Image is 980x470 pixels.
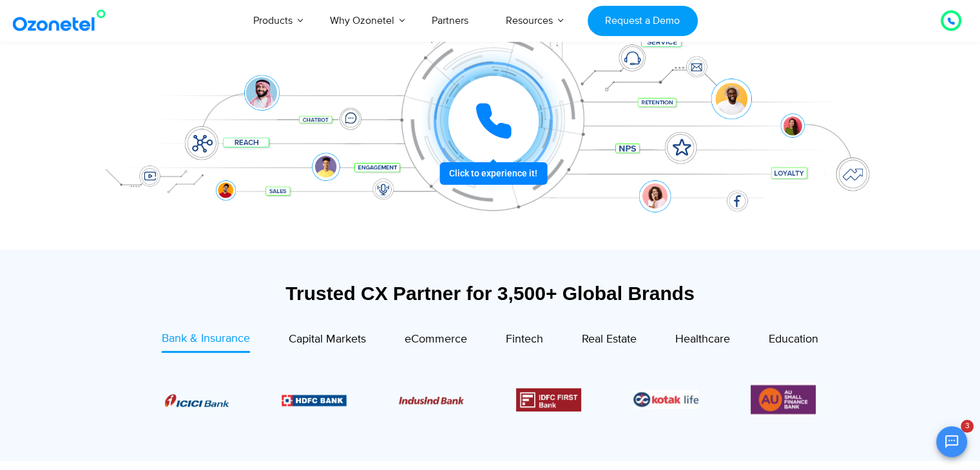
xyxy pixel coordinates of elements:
a: Real Estate [582,330,637,352]
div: 4 / 6 [516,388,581,411]
button: Open chat [936,426,967,457]
span: Bank & Insurance [162,332,250,346]
div: 5 / 6 [633,390,698,409]
span: Healthcare [675,332,730,346]
div: 3 / 6 [399,392,464,408]
div: 6 / 6 [751,382,816,417]
span: Capital Markets [289,332,366,346]
a: eCommerce [405,330,467,352]
a: Bank & Insurance [162,330,250,353]
img: Picture12.png [516,388,581,411]
img: Picture8.png [164,394,229,407]
img: Picture13.png [751,382,816,417]
img: Picture9.png [282,395,347,406]
img: Picture26.jpg [633,390,698,409]
span: 3 [961,420,974,433]
a: Capital Markets [289,330,366,352]
a: Healthcare [675,330,730,352]
a: Fintech [506,330,543,352]
span: eCommerce [405,332,467,346]
img: Picture10.png [399,397,464,404]
span: Real Estate [582,332,637,346]
a: Education [769,330,818,352]
div: Image Carousel [165,382,816,417]
span: Fintech [506,332,543,346]
a: Request a Demo [588,6,698,36]
div: 2 / 6 [282,392,347,408]
div: Trusted CX Partner for 3,500+ Global Brands [94,282,887,305]
div: 1 / 6 [164,392,229,408]
span: Education [769,332,818,346]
